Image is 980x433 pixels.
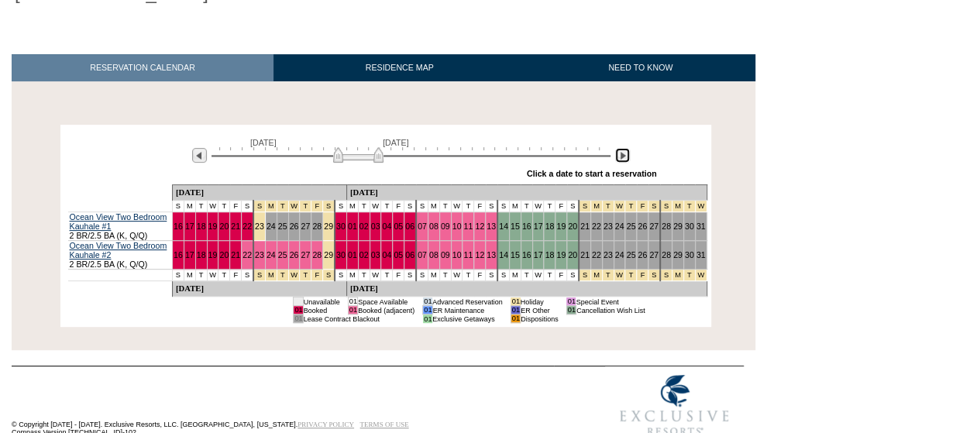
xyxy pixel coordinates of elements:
[348,250,357,259] a: 01
[312,222,322,231] a: 28
[290,250,299,259] a: 26
[683,270,695,281] td: New Year's
[566,297,576,306] td: 01
[303,297,340,306] td: Unavailable
[184,201,195,212] td: M
[68,212,173,241] td: 2 BR/2.5 BA (K, Q/Q)
[439,270,451,281] td: T
[474,201,486,212] td: F
[197,250,206,259] a: 18
[555,270,567,281] td: F
[452,250,462,259] a: 10
[195,270,207,281] td: T
[250,138,277,147] span: [DATE]
[324,250,333,259] a: 29
[348,297,357,306] td: 01
[649,250,658,259] a: 27
[615,250,624,259] a: 24
[370,201,381,212] td: W
[416,270,428,281] td: S
[70,241,167,259] a: Ocean View Two Bedroom Kauhale #2
[672,201,683,212] td: New Year's
[544,270,555,281] td: T
[545,222,554,231] a: 18
[534,250,543,259] a: 17
[381,270,393,281] td: T
[509,201,521,212] td: M
[381,201,393,212] td: T
[499,222,508,231] a: 14
[278,250,287,259] a: 25
[383,138,409,147] span: [DATE]
[556,250,566,259] a: 19
[174,250,183,259] a: 16
[486,270,497,281] td: S
[358,306,415,314] td: Booked (adjacent)
[614,201,625,212] td: Christmas
[511,297,520,306] td: 01
[576,297,645,306] td: Special Event
[301,222,310,231] a: 27
[648,201,660,212] td: Christmas
[568,222,577,231] a: 20
[346,185,707,201] td: [DATE]
[359,250,369,259] a: 02
[253,270,265,281] td: Thanksgiving
[346,270,358,281] td: M
[474,270,486,281] td: F
[660,270,672,281] td: New Year's
[323,201,335,212] td: Thanksgiving
[12,54,273,81] a: RESERVATION CALENDAR
[673,250,683,259] a: 29
[393,201,404,212] td: F
[432,314,503,323] td: Exclusive Getaways
[567,201,579,212] td: S
[405,222,414,231] a: 06
[208,250,218,259] a: 19
[511,306,520,314] td: 01
[695,201,707,212] td: New Year's
[382,222,391,231] a: 04
[207,201,218,212] td: W
[418,250,427,259] a: 07
[278,222,287,231] a: 25
[462,201,474,212] td: T
[522,222,531,231] a: 16
[288,270,300,281] td: Thanksgiving
[311,201,323,212] td: Thanksgiving
[335,201,346,212] td: S
[242,222,252,231] a: 22
[358,297,415,306] td: Space Available
[393,270,404,281] td: F
[242,250,252,259] a: 22
[423,306,432,314] td: 01
[662,222,671,231] a: 28
[695,270,707,281] td: New Year's
[637,270,648,281] td: Christmas
[174,222,183,231] a: 16
[555,201,567,212] td: F
[580,222,590,231] a: 21
[615,222,624,231] a: 24
[439,201,451,212] td: T
[638,250,647,259] a: 26
[662,250,671,259] a: 28
[184,270,195,281] td: M
[579,270,590,281] td: Christmas
[462,270,474,281] td: T
[592,222,601,231] a: 22
[358,270,370,281] td: T
[360,421,409,428] a: TERMS OF USE
[614,270,625,281] td: Christmas
[300,270,311,281] td: Thanksgiving
[172,185,346,201] td: [DATE]
[195,201,207,212] td: T
[336,222,346,231] a: 30
[323,270,335,281] td: Thanksgiving
[429,250,438,259] a: 08
[346,201,358,212] td: M
[672,270,683,281] td: New Year's
[475,250,484,259] a: 12
[429,222,438,231] a: 08
[404,201,416,212] td: S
